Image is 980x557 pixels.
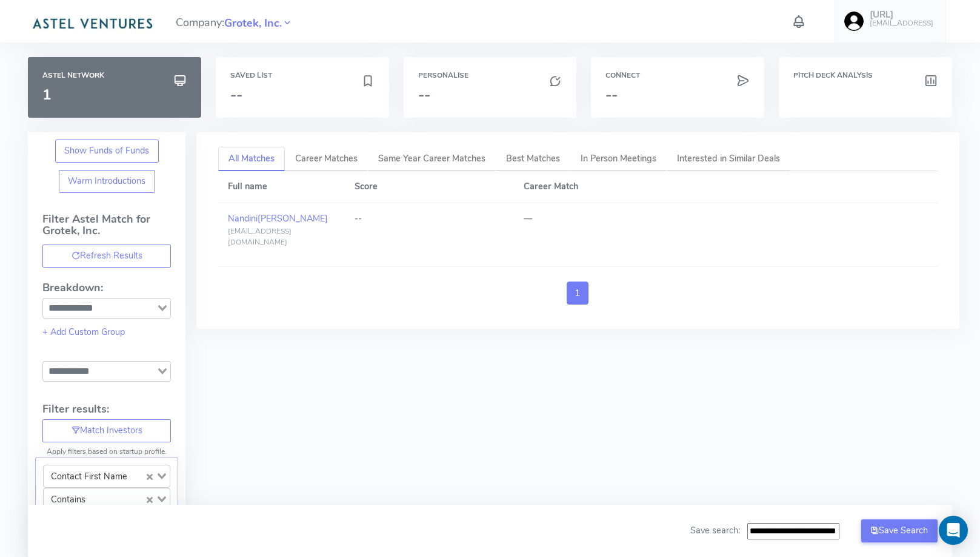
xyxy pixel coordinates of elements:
[378,152,485,164] span: Same Year Career Matches
[46,468,132,485] span: Contact First Name
[44,364,155,379] input: Search for option
[844,12,864,31] img: user-image
[690,524,740,536] span: Save search:
[345,171,515,203] th: Score
[667,147,790,172] a: Interested in Similar Deals
[42,403,171,416] h4: Filter results:
[515,203,938,267] td: —
[218,171,345,203] th: Full name
[515,171,938,203] th: Career Match
[506,152,560,164] span: Best Matches
[605,87,750,103] h3: --
[42,326,125,338] a: + Add Custom Group
[230,85,242,104] span: --
[133,468,144,485] input: Search for option
[42,446,171,457] p: Apply filters based on startup profile.
[147,493,153,507] button: Clear Selected
[418,87,562,103] h3: --
[228,152,275,164] span: All Matches
[228,212,328,224] a: Nandini[PERSON_NAME]
[496,147,570,172] a: Best Matches
[43,465,170,488] div: Search for option
[42,361,171,382] div: Search for option
[42,419,171,442] button: Match Investors
[42,282,171,294] h4: Breakdown:
[581,152,656,164] span: In Person Meetings
[230,72,375,79] h6: Saved List
[939,516,968,545] div: Open Intercom Messenger
[44,301,155,316] input: Search for option
[42,298,171,319] div: Search for option
[355,212,505,226] div: --
[147,470,153,483] button: Clear Selected
[285,147,368,172] a: Career Matches
[224,15,282,32] span: Grotek, Inc.
[224,15,282,30] a: Grotek, Inc.
[42,214,171,245] h4: Filter Astel Match for Grotek, Inc.
[368,147,496,172] a: Same Year Career Matches
[418,72,562,79] h6: Personalise
[43,488,170,511] div: Search for option
[570,147,667,172] a: In Person Meetings
[861,519,938,542] button: Save Search
[793,72,938,79] h6: Pitch Deck Analysis
[42,72,187,79] h6: Astel Network
[42,245,171,268] button: Refresh Results
[55,140,159,163] button: Show Funds of Funds
[677,152,780,164] span: Interested in Similar Deals
[605,72,750,79] h6: Connect
[567,282,588,305] a: 1
[295,152,358,164] span: Career Matches
[42,85,51,104] span: 1
[59,170,155,193] button: Warm Introductions
[46,491,90,508] span: Contains
[258,212,328,224] span: [PERSON_NAME]
[176,11,293,32] span: Company:
[92,491,144,508] input: Search for option
[218,147,285,172] a: All Matches
[870,19,933,27] h6: [EMAIL_ADDRESS]
[870,10,933,20] h5: [URL]
[228,226,292,247] span: [EMAIL_ADDRESS][DOMAIN_NAME]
